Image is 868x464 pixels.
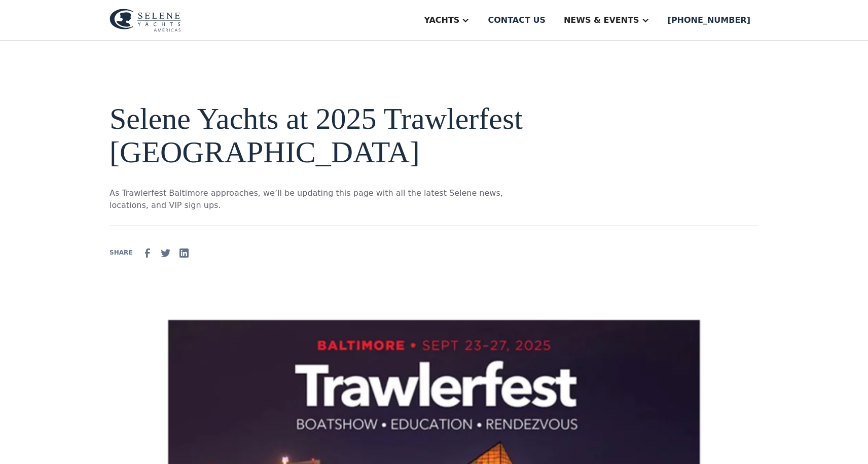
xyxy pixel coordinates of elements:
[488,14,546,26] div: Contact us
[110,9,181,32] img: logo
[110,187,531,211] p: As Trawlerfest Baltimore approaches, we’ll be updating this page with all the latest Selene news,...
[178,247,190,259] img: Linkedin
[424,14,459,26] div: Yachts
[141,247,154,259] img: facebook
[110,248,132,257] div: SHARE
[110,102,531,169] h1: Selene Yachts at 2025 Trawlerfest [GEOGRAPHIC_DATA]
[668,14,750,26] div: [PHONE_NUMBER]
[160,247,172,259] img: Twitter
[564,14,639,26] div: News & EVENTS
